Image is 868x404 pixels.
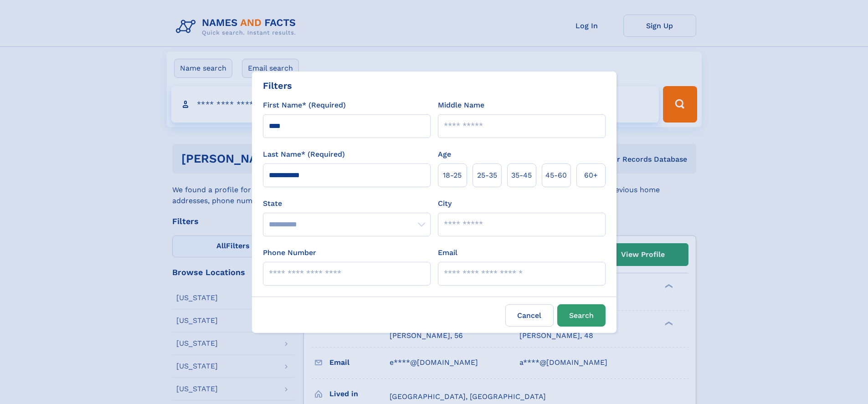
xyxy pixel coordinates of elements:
[263,100,346,111] label: First Name* (Required)
[584,170,598,181] span: 60+
[263,149,345,160] label: Last Name* (Required)
[511,170,532,181] span: 35‑45
[557,304,606,327] button: Search
[477,170,497,181] span: 25‑35
[263,247,316,258] label: Phone Number
[438,247,457,258] label: Email
[438,100,484,111] label: Middle Name
[443,170,462,181] span: 18‑25
[263,79,292,92] div: Filters
[545,170,567,181] span: 45‑60
[505,304,554,327] label: Cancel
[438,149,451,160] label: Age
[438,198,452,209] label: City
[263,198,431,209] label: State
